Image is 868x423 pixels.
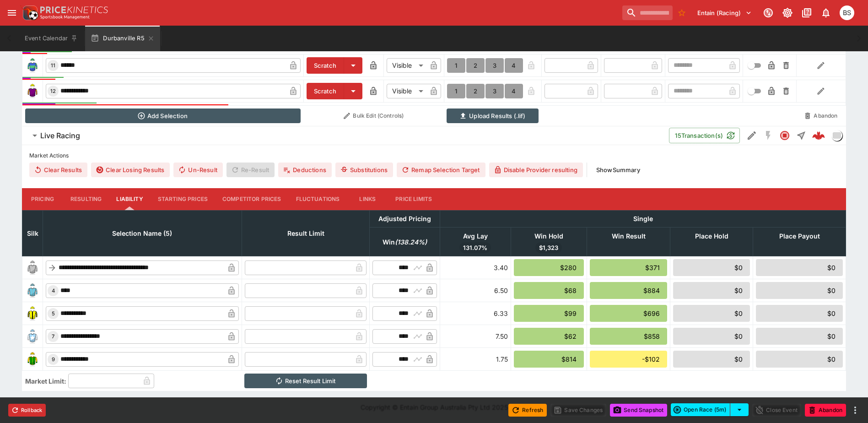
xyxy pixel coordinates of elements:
[818,5,834,21] button: Notifications
[244,374,367,388] button: Reset Result Limit
[610,404,667,417] button: Send Snapshot
[63,188,109,210] button: Resulting
[370,210,440,227] th: Adjusted Pricing
[40,6,108,13] img: PriceKinetics
[602,231,656,242] span: Win Result
[447,84,465,98] button: 1
[756,305,843,322] div: $0
[779,5,796,21] button: Toggle light/dark mode
[29,163,87,177] button: Clear Results
[673,259,750,276] div: $0
[756,328,843,345] div: $0
[793,127,809,144] button: Straight
[50,287,57,294] span: 4
[306,108,441,123] button: Bulk Edit (Controls)
[440,210,846,227] th: Single
[505,84,523,98] button: 4
[388,188,439,210] button: Price Limits
[25,283,40,298] img: runner 4
[242,210,369,256] th: Result Limit
[850,405,861,416] button: more
[8,404,46,417] button: Rollback
[85,26,160,51] button: Durbanville R5
[4,5,20,21] button: open drawer
[514,328,584,345] div: $62
[466,58,485,73] button: 2
[29,149,839,163] label: Market Actions
[514,282,584,299] div: $68
[25,84,40,98] img: runner 12
[109,188,150,210] button: Liability
[372,237,437,248] span: Win(138.24%)
[20,4,38,22] img: PriceKinetics Logo
[395,237,427,248] em: ( 138.24 %)
[812,129,825,142] img: logo-cerberus--red.svg
[756,282,843,299] div: $0
[837,3,857,23] button: Brendan Scoble
[505,58,523,73] button: 4
[669,128,740,143] button: 15Transaction(s)
[151,188,215,210] button: Starting Prices
[760,127,776,144] button: SGM Disabled
[590,328,667,345] div: $858
[805,405,846,414] span: Mark an event as closed and abandoned.
[685,231,739,242] span: Place Hold
[756,259,843,276] div: $0
[760,5,776,21] button: Connected to PK
[485,58,504,73] button: 3
[22,126,669,145] button: Live Racing
[590,351,667,368] div: -$102
[91,163,170,177] button: Clear Losing Results
[622,5,673,20] input: search
[173,163,222,177] button: Un-Result
[674,5,689,20] button: No Bookmarks
[25,58,40,73] img: runner 11
[485,84,504,98] button: 3
[25,352,40,367] img: runner 9
[489,163,583,177] button: Disable Provider resulting
[776,127,793,144] button: Closed
[278,163,332,177] button: Deductions
[447,58,465,73] button: 1
[50,356,57,363] span: 9
[591,163,646,177] button: ShowSummary
[459,244,491,253] span: 131.07%
[49,62,57,69] span: 11
[397,163,485,177] button: Remap Selection Target
[832,130,842,141] img: liveracing
[590,259,667,276] div: $371
[25,376,66,386] h3: Market Limit:
[730,403,749,416] button: select merge strategy
[307,57,344,74] button: Scratch
[22,188,63,210] button: Pricing
[671,403,749,416] div: split button
[25,306,40,321] img: runner 5
[443,309,507,318] div: 6.33
[769,231,830,242] span: Place Payout
[524,231,573,242] span: Win Hold
[812,129,825,142] div: 441ee279-f939-4823-8f3b-95314446c1f5
[443,263,507,272] div: 3.40
[514,259,584,276] div: $280
[19,26,83,51] button: Event Calendar
[387,58,426,73] div: Visible
[798,5,815,21] button: Documentation
[50,310,57,317] span: 5
[40,131,80,141] h6: Live Racing
[387,84,426,98] div: Visible
[673,328,750,345] div: $0
[25,329,40,344] img: runner 7
[809,126,828,145] a: 441ee279-f939-4823-8f3b-95314446c1f5
[744,127,760,144] button: Edit Detail
[25,260,40,275] img: blank-silk.png
[22,210,43,256] th: Silk
[590,305,667,322] div: $696
[831,130,842,141] div: liveracing
[443,354,507,364] div: 1.75
[49,88,58,94] span: 12
[447,108,539,123] button: Upload Results (.lif)
[215,188,289,210] button: Competitor Prices
[692,5,757,20] button: Select Tenant
[514,351,584,368] div: $814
